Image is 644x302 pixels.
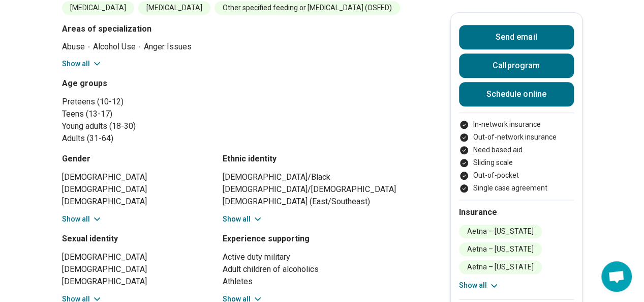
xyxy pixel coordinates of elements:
[223,251,418,263] li: Active duty military
[214,1,400,15] li: Other specified feeding or [MEDICAL_DATA] (OSFED)
[62,214,102,225] button: Show all
[223,183,418,196] li: [DEMOGRAPHIC_DATA]/[DEMOGRAPHIC_DATA]
[223,171,418,183] li: [DEMOGRAPHIC_DATA]/Black
[223,276,418,288] li: Athletes
[62,183,204,196] li: [DEMOGRAPHIC_DATA]
[223,214,263,225] button: Show all
[138,1,210,15] li: [MEDICAL_DATA]
[223,196,418,208] li: [DEMOGRAPHIC_DATA] (East/Southeast)
[601,261,632,292] div: Open chat
[62,153,204,165] h3: Gender
[223,233,418,245] h3: Experience supporting
[62,59,102,69] button: Show all
[459,170,574,181] li: Out-of-pocket
[459,157,574,168] li: Sliding scale
[459,242,542,256] li: Aetna – [US_STATE]
[62,263,204,276] li: [DEMOGRAPHIC_DATA]
[459,132,574,143] li: Out-of-network insurance
[62,233,204,245] h3: Sexual identity
[62,1,134,15] li: [MEDICAL_DATA]
[93,41,144,52] li: Alcohol Use
[62,196,204,208] li: [DEMOGRAPHIC_DATA]
[459,145,574,155] li: Need based aid
[459,225,542,238] li: Aetna – [US_STATE]
[459,260,542,274] li: Aetna – [US_STATE]
[62,77,418,90] h3: Age groups
[62,96,418,108] li: Preteens (10-12)
[459,119,574,130] li: In-network insurance
[62,251,204,263] li: [DEMOGRAPHIC_DATA]
[62,132,418,145] li: Adults (31-64)
[62,120,418,132] li: Young adults (18-30)
[144,41,192,52] li: Anger Issues
[459,280,499,291] button: Show all
[62,276,204,288] li: [DEMOGRAPHIC_DATA]
[62,171,204,183] li: [DEMOGRAPHIC_DATA]
[459,183,574,194] li: Single case agreement
[62,41,93,52] li: Abuse
[62,23,418,35] h3: Areas of specialization
[459,53,574,78] button: Callprogram
[459,82,574,106] a: Schedule online
[459,206,574,218] h2: Insurance
[223,263,418,276] li: Adult children of alcoholics
[62,108,418,120] li: Teens (13-17)
[223,153,418,165] h3: Ethnic identity
[459,25,574,49] button: Send email
[459,119,574,194] ul: Payment options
